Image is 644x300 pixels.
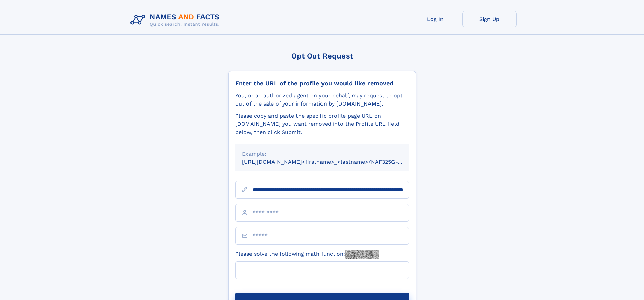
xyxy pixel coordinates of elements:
[228,52,416,60] div: Opt Out Request
[242,159,422,165] small: [URL][DOMAIN_NAME]<firstname>_<lastname>/NAF325G-xxxxxxxx
[462,11,517,27] a: Sign Up
[128,11,225,29] img: Logo Names and Facts
[235,250,379,259] label: Please solve the following math function:
[242,150,402,158] div: Example:
[235,92,409,108] div: You, or an authorized agent on your behalf, may request to opt-out of the sale of your informatio...
[235,79,409,87] div: Enter the URL of the profile you would like removed
[235,112,409,136] div: Please copy and paste the specific profile page URL on [DOMAIN_NAME] you want removed into the Pr...
[408,11,462,27] a: Log In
